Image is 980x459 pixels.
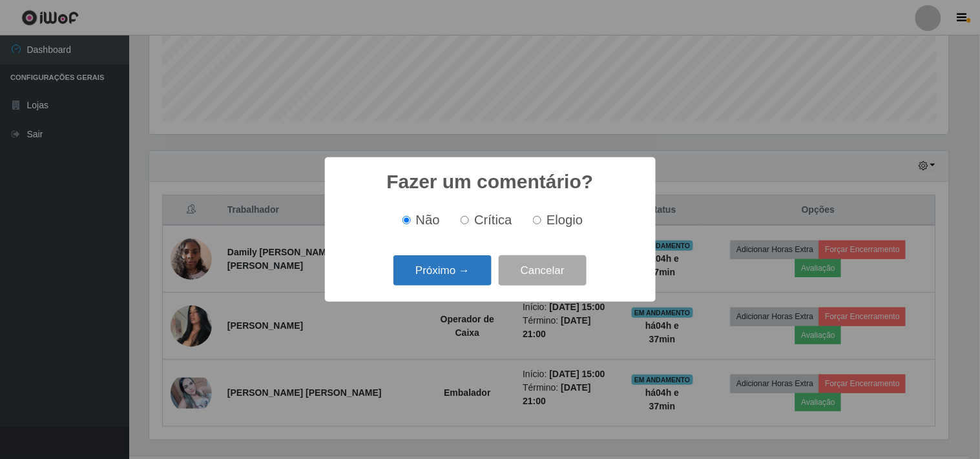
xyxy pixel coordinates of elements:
[499,255,587,286] button: Cancelar
[402,216,411,224] input: Não
[461,216,469,224] input: Crítica
[386,170,593,193] h2: Fazer um comentário?
[416,213,440,227] span: Não
[547,213,583,227] span: Elogio
[393,255,492,286] button: Próximo →
[533,216,541,224] input: Elogio
[474,213,512,227] span: Crítica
